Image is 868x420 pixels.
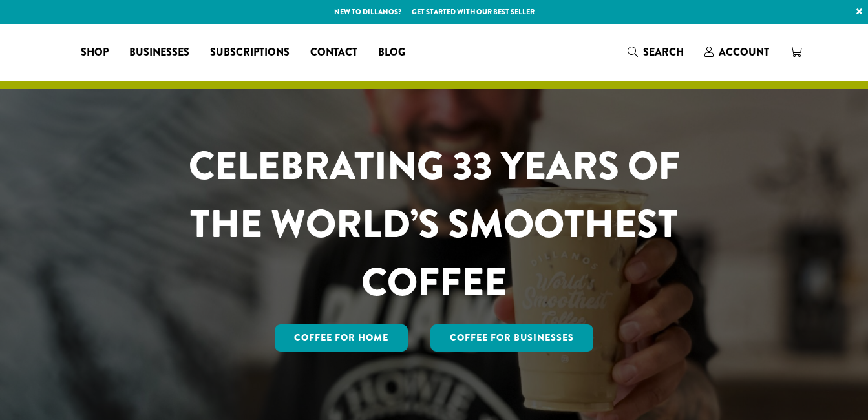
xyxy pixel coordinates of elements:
[210,45,290,61] span: Subscriptions
[643,45,684,59] span: Search
[430,324,593,352] a: Coffee For Businesses
[129,45,189,61] span: Businesses
[151,137,718,311] h1: CELEBRATING 33 YEARS OF THE WORLD’S SMOOTHEST COFFEE
[310,45,357,61] span: Contact
[719,45,769,59] span: Account
[81,45,109,61] span: Shop
[275,324,408,352] a: Coffee for Home
[412,6,535,17] a: Get started with our best seller
[617,41,694,63] a: Search
[378,45,405,61] span: Blog
[70,42,119,63] a: Shop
